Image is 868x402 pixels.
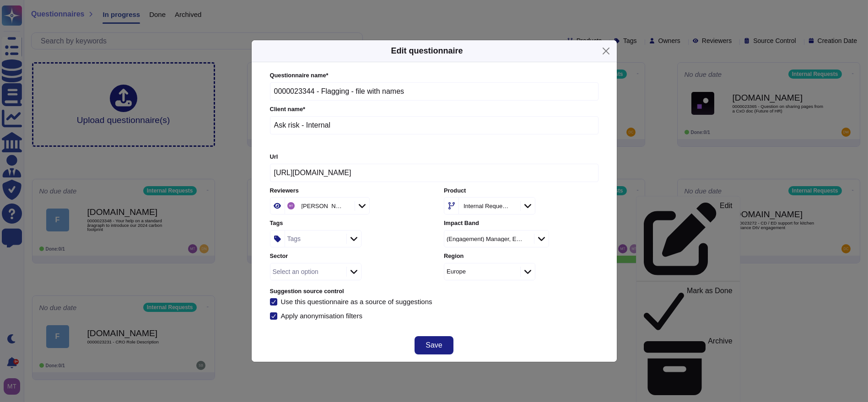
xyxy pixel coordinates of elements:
div: Use this questionnaire as a source of suggestions [281,298,432,305]
label: Sector [270,253,424,259]
div: (Engagement) Manager, Expert [447,236,523,242]
div: [PERSON_NAME] [302,203,344,209]
h5: Edit questionnaire [391,45,463,57]
label: Impact Band [444,220,598,226]
label: Questionnaire name [270,73,598,79]
label: Tags [270,220,424,226]
label: Client name [270,107,598,113]
label: Url [270,154,598,160]
div: Europe [447,268,466,274]
button: Save [415,336,453,354]
div: Tags [287,236,301,242]
button: Close [599,44,613,58]
label: Reviewers [270,188,424,194]
label: Suggestion source control [270,289,598,295]
img: user [287,202,295,209]
label: Product [444,188,598,194]
div: Internal Requests [464,203,509,209]
span: Save [426,342,442,349]
input: Enter company name of the client [270,116,598,134]
div: Apply anonymisation filters [281,312,364,319]
input: Online platform url [270,164,598,182]
div: Select an option [273,268,318,275]
label: Region [444,253,598,259]
input: Enter questionnaire name [270,82,598,101]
